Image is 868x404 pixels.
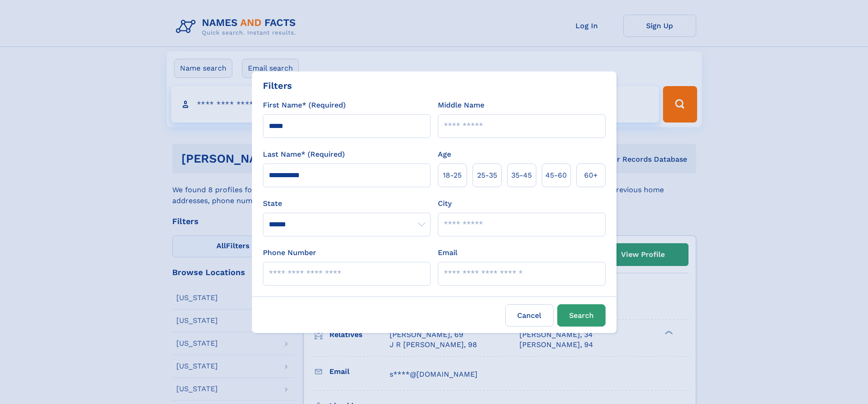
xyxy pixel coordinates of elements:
[438,149,451,160] label: Age
[477,170,497,181] span: 25‑35
[511,170,532,181] span: 35‑45
[263,79,292,92] div: Filters
[263,198,431,209] label: State
[505,304,554,327] label: Cancel
[263,247,316,258] label: Phone Number
[584,170,598,181] span: 60+
[263,100,346,111] label: First Name* (Required)
[438,100,484,111] label: Middle Name
[263,149,345,160] label: Last Name* (Required)
[545,170,567,181] span: 45‑60
[438,198,452,209] label: City
[557,304,606,327] button: Search
[438,247,457,258] label: Email
[443,170,462,181] span: 18‑25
